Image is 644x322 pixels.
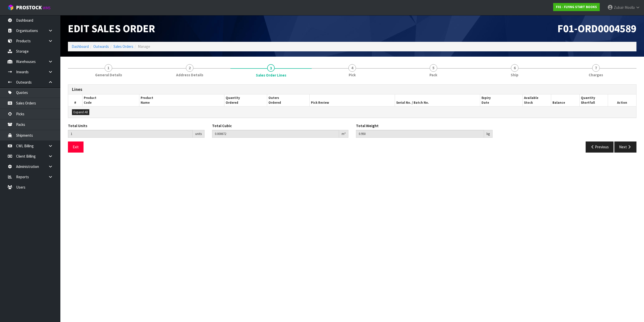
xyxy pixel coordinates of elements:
th: Balance [551,94,579,106]
th: Product Name [139,94,224,106]
span: Moolla [625,5,635,10]
button: Exit [68,141,84,152]
a: Dashboard [72,44,89,49]
span: 4 [348,64,356,72]
span: Ship [511,72,518,78]
span: Manage [138,44,150,49]
input: Total Weight [356,130,484,138]
span: Pack [429,72,437,78]
th: Outers Ordered [267,94,309,106]
th: Expiry Date [480,94,522,106]
span: Address Details [176,72,203,78]
div: m³ [339,130,348,138]
span: Sales Order Lines [256,73,286,78]
th: Action [608,94,636,106]
span: Charges [589,72,603,78]
div: units [193,130,205,138]
label: Total Units [68,123,87,128]
th: Quantity Shortfall [579,94,608,106]
h3: Lines [72,87,632,92]
a: F01 - FLYING START BOOKS [553,3,600,11]
strong: F01 - FLYING START BOOKS [556,5,597,9]
th: Quantity Ordered [224,94,267,106]
span: 2 [186,64,193,72]
img: cube-alt.png [8,4,14,11]
span: Expand All [73,110,88,114]
span: 7 [592,64,600,72]
button: Previous [586,141,614,152]
span: Edit Sales Order [68,22,155,35]
span: Zubair [614,5,624,10]
input: Total Cubic [212,130,339,138]
th: Pick Review [310,94,395,106]
span: 1 [105,64,112,72]
span: F01-ORD0004589 [557,22,636,35]
button: Expand All [72,109,89,115]
span: General Details [95,72,122,78]
th: Product Code [82,94,139,106]
span: ProStock [16,4,42,11]
button: Next [614,141,636,152]
span: Sales Order Lines [68,81,636,156]
span: 3 [267,64,275,72]
a: Outwards [93,44,109,49]
label: Total Cubic [212,123,232,128]
th: Available Stock [522,94,551,106]
span: Pick [349,72,356,78]
span: 6 [511,64,518,72]
small: WMS [43,6,51,10]
span: 5 [430,64,437,72]
div: kg [484,130,493,138]
a: Sales Orders [113,44,133,49]
th: # [68,94,82,106]
th: Serial No. / Batch No. [395,94,480,106]
label: Total Weight [356,123,379,128]
input: Total Units [68,130,193,138]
